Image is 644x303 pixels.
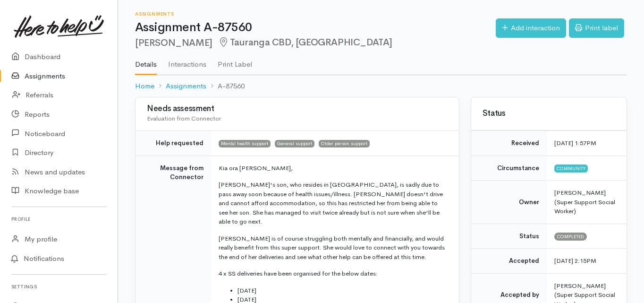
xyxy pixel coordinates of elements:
h3: Needs assessment [147,104,448,113]
p: 4 x SS deliveries have been organised for the below dates: [219,269,448,278]
a: Assignments [166,81,206,92]
td: Status [471,224,547,249]
p: [PERSON_NAME]'s son, who resides in [GEOGRAPHIC_DATA], is sadly due to pass away soon because of ... [219,180,448,226]
li: [DATE] [237,286,448,295]
h6: Profile [11,213,106,225]
time: [DATE] 2:15PM [554,257,596,265]
span: Completed [554,233,587,240]
span: [PERSON_NAME] (Super Support Social Worker) [554,189,615,215]
p: Kia ora [PERSON_NAME], [219,164,448,173]
a: Print Label [218,48,252,74]
a: Home [135,81,154,92]
span: Older person support [319,140,370,147]
h6: Settings [11,280,106,293]
li: A-87560 [206,81,245,92]
td: Help requested [136,131,211,156]
span: Evaluation from Connector [147,114,221,122]
h3: Status [483,109,615,118]
nav: breadcrumb [135,75,627,97]
h1: Assignment A-87560 [135,21,496,35]
a: Add interaction [496,18,566,38]
td: Accepted [471,249,547,274]
td: Received [471,131,547,156]
time: [DATE] 1:57PM [554,139,596,147]
td: Circumstance [471,156,547,181]
h6: Assignments [135,11,496,17]
p: [PERSON_NAME] is of course struggling both mentally and financially, and would really benefit fro... [219,234,448,262]
span: Community [554,164,588,172]
td: Owner [471,181,547,224]
span: General support [275,140,314,147]
h2: [PERSON_NAME] [135,37,496,48]
a: Details [135,48,157,75]
span: Mental health support [219,140,271,147]
span: Tauranga CBD, [GEOGRAPHIC_DATA] [218,36,392,48]
a: Interactions [168,48,206,74]
a: Print label [569,18,624,38]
